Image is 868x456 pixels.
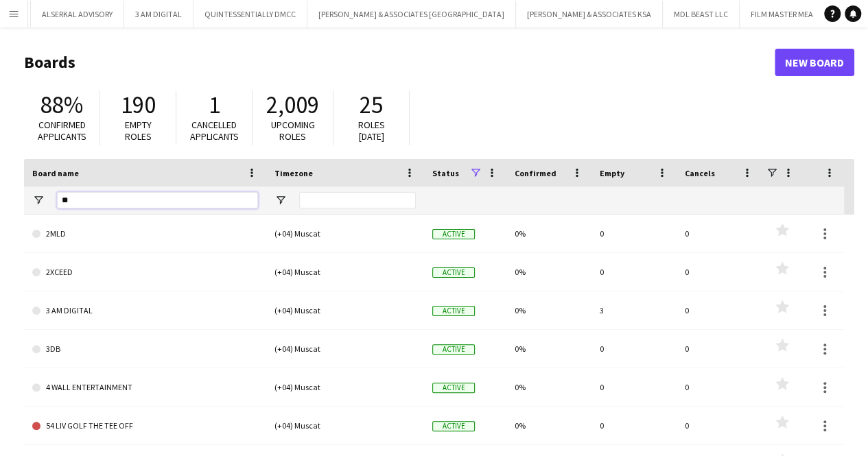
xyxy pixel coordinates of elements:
[32,330,258,368] a: 3DB
[515,168,556,178] span: Confirmed
[32,407,258,445] a: 54 LIV GOLF THE TEE OFF
[677,368,762,406] div: 0
[506,330,591,368] div: 0%
[125,119,152,143] span: Empty roles
[360,90,383,120] span: 25
[740,1,825,27] button: FILM MASTER MEA
[266,368,424,406] div: (+04) Muscat
[266,407,424,444] div: (+04) Muscat
[591,253,677,291] div: 0
[600,168,624,178] span: Empty
[591,291,677,329] div: 3
[274,168,313,178] span: Timezone
[677,330,762,368] div: 0
[40,90,83,120] span: 88%
[32,368,258,407] a: 4 WALL ENTERTAINMENT
[663,1,740,27] button: MDL BEAST LLC
[124,1,193,27] button: 3 AM DIGITAL
[432,306,475,316] span: Active
[432,421,475,431] span: Active
[358,119,385,143] span: Roles [DATE]
[271,119,315,143] span: Upcoming roles
[516,1,663,27] button: [PERSON_NAME] & ASSOCIATES KSA
[591,368,677,406] div: 0
[591,215,677,252] div: 0
[190,119,239,143] span: Cancelled applicants
[31,1,124,27] button: ALSERKAL ADVISORY
[121,90,156,120] span: 190
[32,194,45,206] button: Open Filter Menu
[677,253,762,291] div: 0
[193,1,307,27] button: QUINTESSENTIALLY DMCC
[432,267,475,278] span: Active
[506,291,591,329] div: 0%
[24,52,775,73] h1: Boards
[775,49,854,76] a: New Board
[266,90,319,120] span: 2,009
[266,330,424,368] div: (+04) Muscat
[506,253,591,291] div: 0%
[591,330,677,368] div: 0
[38,119,86,143] span: Confirmed applicants
[32,168,79,178] span: Board name
[32,291,258,330] a: 3 AM DIGITAL
[32,215,258,253] a: 2MLD
[307,1,516,27] button: [PERSON_NAME] & ASSOCIATES [GEOGRAPHIC_DATA]
[506,407,591,444] div: 0%
[266,253,424,291] div: (+04) Muscat
[432,344,475,355] span: Active
[209,90,220,120] span: 1
[677,291,762,329] div: 0
[591,407,677,444] div: 0
[506,215,591,252] div: 0%
[32,253,258,291] a: 2XCEED
[274,194,287,206] button: Open Filter Menu
[432,168,459,178] span: Status
[266,291,424,329] div: (+04) Muscat
[432,383,475,393] span: Active
[57,192,258,208] input: Board name Filter Input
[677,215,762,252] div: 0
[685,168,715,178] span: Cancels
[677,407,762,444] div: 0
[432,229,475,239] span: Active
[266,215,424,252] div: (+04) Muscat
[506,368,591,406] div: 0%
[299,192,416,208] input: Timezone Filter Input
